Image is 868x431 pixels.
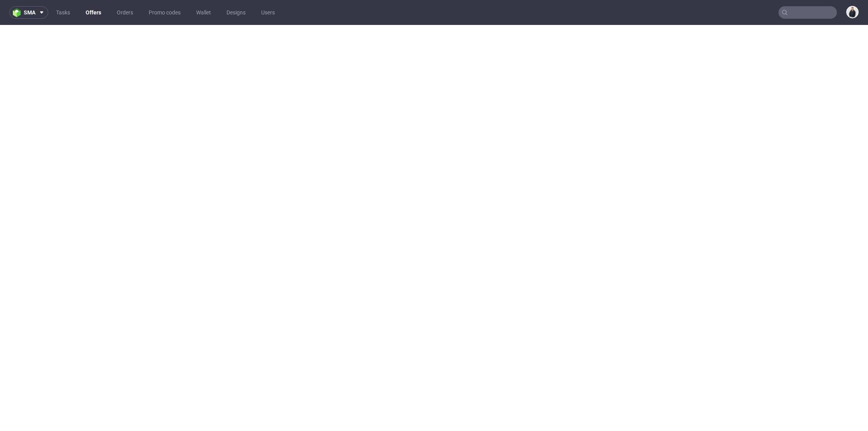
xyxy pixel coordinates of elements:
a: Promo codes [144,6,185,19]
a: Wallet [192,6,216,19]
a: Designs [222,6,250,19]
a: Users [257,6,279,19]
a: Offers [81,6,106,19]
a: Orders [112,6,138,19]
img: logo [13,8,24,17]
button: sma [9,6,48,19]
img: Adrian Margula [847,7,858,18]
a: Tasks [51,6,75,19]
span: sma [24,10,35,15]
